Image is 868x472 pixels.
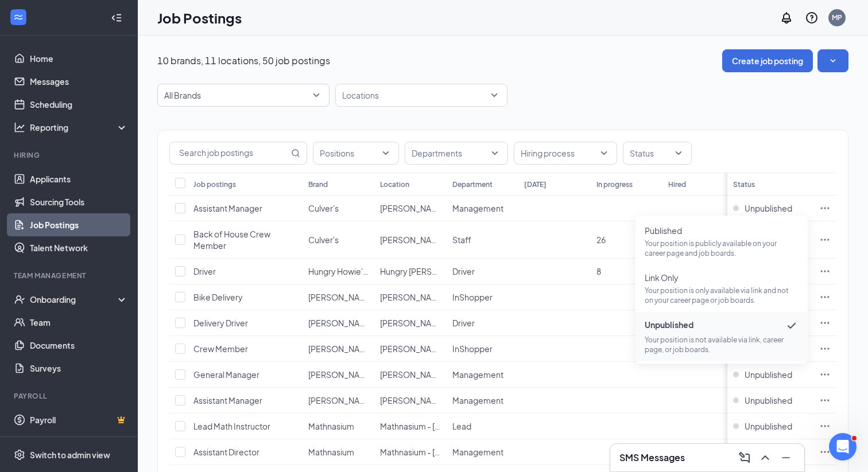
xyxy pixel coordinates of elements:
input: Search job postings [170,142,289,164]
svg: Checkmark [785,319,799,333]
span: [PERSON_NAME]'s - St. [PERSON_NAME] [380,318,534,328]
span: [PERSON_NAME] [GEOGRAPHIC_DATA][PERSON_NAME] [380,235,596,245]
span: [PERSON_NAME]'s [308,292,379,302]
span: [PERSON_NAME] [GEOGRAPHIC_DATA][PERSON_NAME] [380,203,596,213]
svg: Ellipses [819,234,831,245]
svg: Ellipses [819,202,831,214]
span: [PERSON_NAME]'s - St. [PERSON_NAME] [380,292,534,302]
td: Jimmy John's - St. George [374,284,446,310]
span: 26 [596,235,606,245]
td: Staff [447,221,518,259]
a: Team [30,311,128,334]
span: Management [452,369,503,380]
span: Unpublished [745,369,792,380]
svg: Ellipses [819,317,831,329]
p: Your position is only available via link and not on your career page or job boards. [645,286,799,305]
div: Location [380,180,409,189]
span: Staff [452,235,471,245]
span: Mathnasium [308,447,354,457]
td: Jimmy John's [303,362,374,388]
svg: Collapse [111,12,122,24]
span: Management [452,395,503,405]
a: Applicants [30,167,128,190]
svg: Ellipses [819,343,831,354]
th: Status [727,173,813,196]
td: Culver's [303,196,374,221]
p: All Brands [164,89,201,101]
td: Mathnasium - Marcelo [374,439,446,465]
td: Jimmy John's [303,284,374,310]
span: Unpublished [745,395,792,406]
div: Switch to admin view [30,449,110,461]
div: Job postings [193,180,236,189]
td: Management [447,388,518,414]
span: InShopper [452,292,493,302]
span: Driver [452,318,475,328]
th: Hired [662,173,734,196]
span: Published [645,225,799,236]
span: Assistant Manager [193,395,262,405]
span: [PERSON_NAME]'s [308,344,379,354]
span: Culver's [308,203,339,213]
div: Reporting [30,122,129,133]
td: Driver [447,259,518,284]
td: Mathnasium - Marcelo [374,414,446,439]
span: Delivery Driver [193,318,248,328]
h3: SMS Messages [619,451,685,464]
span: Management [452,447,503,457]
p: Your position is not available via link, career page, or job boards. [645,335,799,354]
td: Hungry Howie's St. George [374,259,446,284]
svg: WorkstreamLogo [13,11,24,23]
button: Minimize [777,448,795,467]
svg: Ellipses [819,291,831,303]
span: Lead [452,421,471,431]
span: [PERSON_NAME]'s [308,369,379,380]
span: Hungry Howie's Pizza [308,266,386,276]
span: [PERSON_NAME]'s - St. [PERSON_NAME] [380,395,534,405]
svg: Analysis [14,122,25,133]
a: Scheduling [30,93,128,116]
td: Mathnasium [303,439,374,465]
td: Lead [447,414,518,439]
td: Jimmy John's - St. George [374,336,446,362]
a: Home [30,47,128,70]
svg: Settings [14,449,25,461]
button: ComposeMessage [735,448,754,467]
svg: Minimize [779,451,793,465]
span: Link Only [645,272,799,283]
span: Unpublished [745,202,792,214]
span: Mathnasium - [PERSON_NAME] [380,447,498,457]
svg: Ellipses [819,446,831,458]
iframe: Intercom live chat [829,433,857,461]
td: Driver [447,310,518,336]
a: Messages [30,70,128,93]
span: [PERSON_NAME]'s [308,318,379,328]
div: Payroll [14,391,126,401]
span: Assistant Manager [193,203,262,213]
span: Assistant Director [193,447,259,457]
td: Mathnasium [303,414,374,439]
svg: MagnifyingGlass [291,149,300,158]
td: Jimmy John's - St. George [374,310,446,336]
p: 10 brands, 11 locations, 50 job postings [157,54,330,67]
span: Back of House Crew Member [193,229,270,251]
span: Management [452,203,503,213]
svg: Ellipses [819,369,831,380]
a: PayrollCrown [30,408,128,431]
td: InShopper [447,336,518,362]
span: Crew Member [193,344,248,354]
span: Mathnasium - [PERSON_NAME] [380,421,498,431]
svg: QuestionInfo [805,11,819,25]
div: Department [452,180,493,189]
td: Jimmy John's [303,336,374,362]
td: Culver's South Jordan [374,221,446,259]
button: ChevronUp [756,448,774,467]
span: Hungry [PERSON_NAME] St. [PERSON_NAME] [380,266,552,276]
div: Brand [308,180,328,189]
td: Jimmy John's - St. George [374,362,446,388]
svg: Ellipses [819,266,831,277]
td: Jimmy John's [303,310,374,336]
svg: UserCheck [14,294,25,305]
svg: Ellipses [819,395,831,406]
span: Unpublished [645,319,799,333]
